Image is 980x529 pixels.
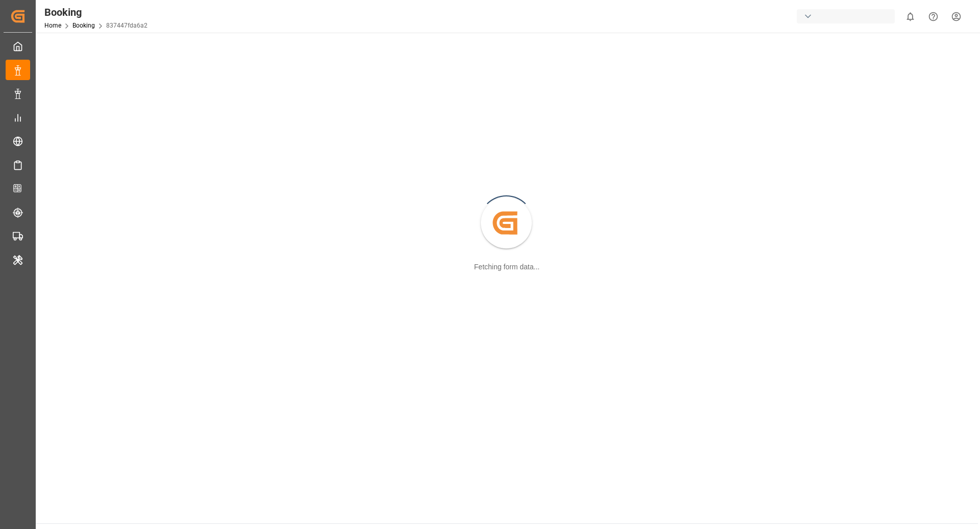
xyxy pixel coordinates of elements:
[44,5,148,20] div: Booking
[899,5,922,28] button: show 0 new notifications
[44,22,61,29] a: Home
[922,5,945,28] button: Help Center
[72,22,95,29] a: Booking
[474,262,540,272] div: Fetching form data...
